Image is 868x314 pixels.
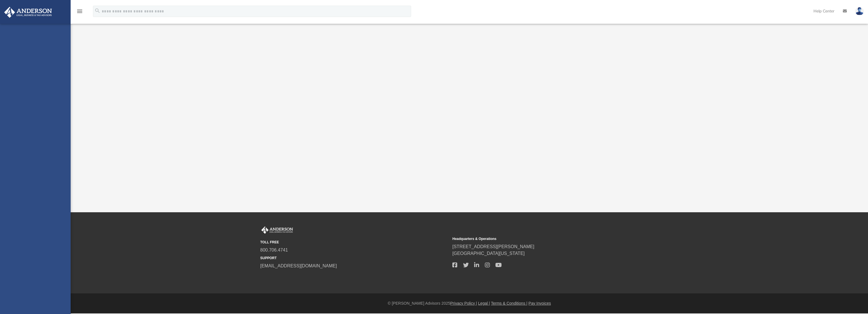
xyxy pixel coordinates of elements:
small: Headquarters & Operations [452,236,641,241]
a: Legal | [478,301,490,306]
small: SUPPORT [260,255,448,261]
img: Anderson Advisors Platinum Portal [260,226,294,234]
a: [EMAIL_ADDRESS][DOMAIN_NAME] [260,263,337,268]
a: [GEOGRAPHIC_DATA][US_STATE] [452,251,525,256]
i: menu [76,8,83,15]
a: Pay Invoices [528,301,551,306]
a: [STREET_ADDRESS][PERSON_NAME] [452,244,534,249]
a: Terms & Conditions | [491,301,528,306]
a: 800.706.4741 [260,248,288,252]
a: menu [76,11,83,15]
img: User Pic [855,7,864,15]
small: TOLL FREE [260,240,448,245]
div: © [PERSON_NAME] Advisors 2025 [71,300,868,306]
img: Anderson Advisors Platinum Portal [3,7,54,18]
a: Privacy Policy | [450,301,477,306]
i: search [94,8,101,14]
